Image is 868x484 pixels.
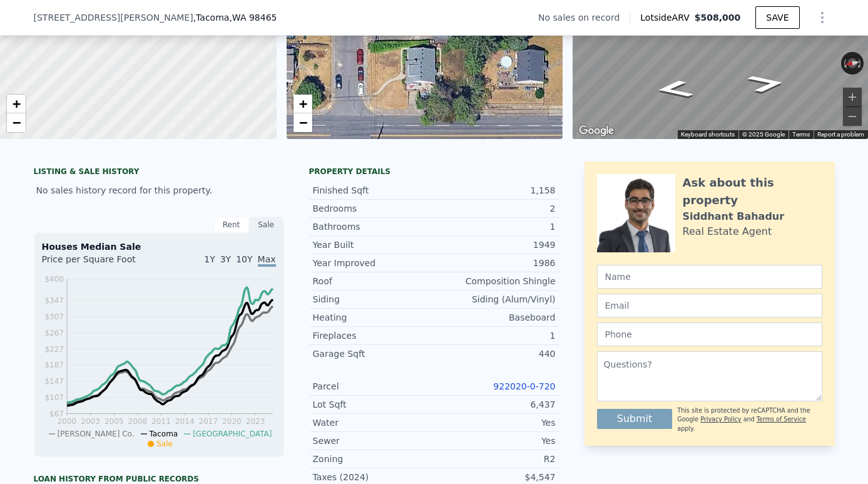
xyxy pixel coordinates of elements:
[640,76,709,103] path: Go North, S Geiger St
[214,217,249,233] div: Rent
[757,416,806,423] a: Terms of Service
[313,453,434,465] div: Zoning
[313,329,434,342] div: Fireplaces
[817,131,864,138] a: Report a problem
[204,254,215,264] span: 1Y
[299,115,307,130] span: −
[434,220,556,233] div: 1
[198,417,218,426] tspan: 2017
[841,52,848,75] button: Rotate counterclockwise
[538,11,630,24] div: No sales on record
[313,380,434,393] div: Parcel
[245,417,265,426] tspan: 2023
[49,409,64,418] tspan: $67
[434,257,556,269] div: 1986
[13,115,21,130] span: −
[597,322,822,346] input: Phone
[434,398,556,411] div: 6,437
[128,417,147,426] tspan: 2008
[313,257,434,269] div: Year Improved
[434,293,556,306] div: Siding (Alum/Vinyl)
[42,253,159,273] div: Price per Square Foot
[576,123,617,139] img: Google
[434,453,556,465] div: R2
[434,311,556,324] div: Baseboard
[44,377,64,386] tspan: $147
[434,275,556,287] div: Composition Shingle
[742,131,785,138] span: © 2025 Google
[313,202,434,215] div: Bedrooms
[104,417,123,426] tspan: 2005
[313,184,434,197] div: Finished Sqft
[175,417,194,426] tspan: 2014
[309,167,559,177] div: Property details
[732,70,801,97] path: Go South, S Geiger St
[597,294,822,317] input: Email
[313,275,434,287] div: Roof
[34,11,193,24] span: [STREET_ADDRESS][PERSON_NAME]
[7,113,26,132] a: Zoom out
[294,113,312,132] a: Zoom out
[683,174,822,209] div: Ask about this property
[44,296,64,305] tspan: $347
[156,440,173,448] span: Sale
[57,417,76,426] tspan: 2000
[34,474,284,484] div: Loan history from public records
[151,417,171,426] tspan: 2011
[150,430,178,438] span: Tacoma
[576,123,617,139] a: Open this area in Google Maps (opens a new window)
[434,329,556,342] div: 1
[434,348,556,360] div: 440
[44,393,64,402] tspan: $107
[434,202,556,215] div: 2
[44,329,64,337] tspan: $267
[313,398,434,411] div: Lot Sqft
[294,95,312,113] a: Zoom in
[700,416,741,423] a: Privacy Policy
[843,88,862,106] button: Zoom in
[249,217,284,233] div: Sale
[434,435,556,447] div: Yes
[13,96,21,111] span: +
[42,240,276,253] div: Houses Median Sale
[597,265,822,289] input: Name
[299,96,307,111] span: +
[258,254,276,267] span: Max
[597,409,673,429] button: Submit
[7,95,26,113] a: Zoom in
[434,239,556,251] div: 1949
[640,11,694,24] span: Lotside ARV
[434,471,556,483] div: $4,547
[677,406,822,433] div: This site is protected by reCAPTCHA and the Google and apply.
[313,471,434,483] div: Taxes (2024)
[222,417,242,426] tspan: 2020
[44,312,64,321] tspan: $307
[313,293,434,306] div: Siding
[313,220,434,233] div: Bathrooms
[493,381,555,391] a: 922020-0-720
[44,345,64,354] tspan: $227
[434,416,556,429] div: Yes
[792,131,810,138] a: Terms (opens in new tab)
[681,130,735,139] button: Keyboard shortcuts
[843,107,862,126] button: Zoom out
[58,430,135,438] span: [PERSON_NAME] Co.
[44,361,64,369] tspan: $187
[755,6,799,29] button: SAVE
[810,5,835,30] button: Show Options
[220,254,231,264] span: 3Y
[695,13,741,23] span: $508,000
[313,435,434,447] div: Sewer
[34,167,284,179] div: LISTING & SALE HISTORY
[193,430,272,438] span: [GEOGRAPHIC_DATA]
[229,13,277,23] span: , WA 98465
[313,416,434,429] div: Water
[313,311,434,324] div: Heating
[313,348,434,360] div: Garage Sqft
[857,52,864,75] button: Rotate clockwise
[434,184,556,197] div: 1,158
[683,224,772,239] div: Real Estate Agent
[193,11,277,24] span: , Tacoma
[34,179,284,202] div: No sales history record for this property.
[840,56,864,70] button: Reset the view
